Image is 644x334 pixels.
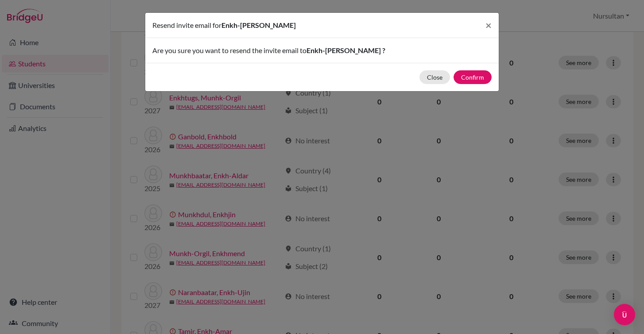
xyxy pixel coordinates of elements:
[221,21,296,29] span: Enkh-[PERSON_NAME]
[152,21,221,29] span: Resend invite email for
[152,45,492,56] p: Are you sure you want to resend the invite email to
[419,70,450,84] button: Close
[478,13,499,38] button: Close
[306,46,385,54] span: Enkh-[PERSON_NAME] ?
[485,19,492,31] span: ×
[614,304,635,325] div: Open Intercom Messenger
[454,70,492,84] button: Confirm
